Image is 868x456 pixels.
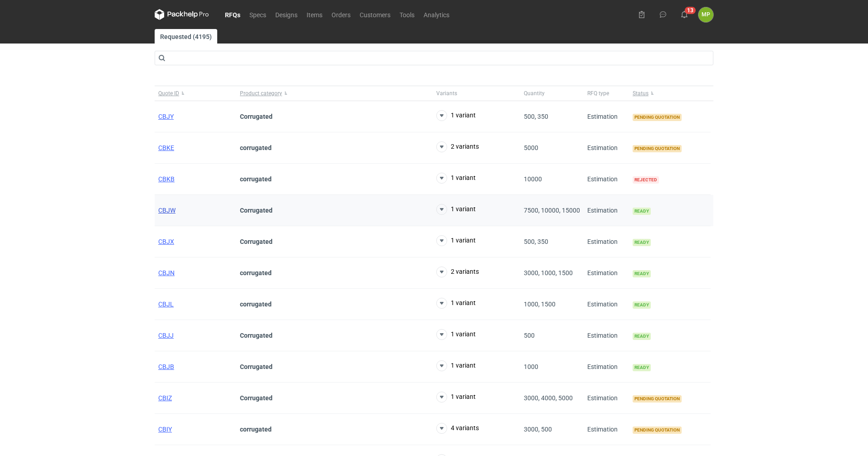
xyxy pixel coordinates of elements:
[633,395,682,403] span: Pending quotation
[419,9,454,20] a: Analytics
[524,332,535,339] span: 500
[584,257,629,289] div: Estimation
[584,226,629,257] div: Estimation
[158,332,174,339] a: CBJJ
[633,427,682,434] span: Pending quotation
[220,9,245,20] a: RFQs
[240,113,273,120] strong: Corrugated
[245,9,271,20] a: Specs
[524,363,538,370] span: 1000
[524,113,548,120] span: 500, 350
[436,235,476,246] button: 1 variant
[158,426,172,433] a: CBIY
[584,132,629,164] div: Estimation
[158,90,179,97] span: Quote ID
[155,9,209,20] svg: Packhelp Pro
[355,9,395,20] a: Customers
[240,144,272,151] strong: corrugated
[436,173,476,184] button: 1 variant
[698,7,713,22] button: MP
[302,9,327,20] a: Items
[698,7,713,22] div: Magdalena Polakowska
[327,9,355,20] a: Orders
[271,9,302,20] a: Designs
[584,351,629,383] div: Estimation
[633,90,649,97] span: Status
[240,207,273,214] strong: Corrugated
[524,144,538,151] span: 5000
[677,7,692,22] button: 13
[158,238,174,245] a: CBJX
[584,195,629,226] div: Estimation
[524,207,580,214] span: 7500, 10000, 15000
[436,423,479,434] button: 4 variants
[158,144,174,151] a: CBKE
[436,360,476,371] button: 1 variant
[633,364,651,371] span: Ready
[236,86,433,101] button: Product category
[524,269,573,277] span: 3000, 1000, 1500
[395,9,419,20] a: Tools
[436,110,476,121] button: 1 variant
[436,141,479,152] button: 2 variants
[584,289,629,320] div: Estimation
[584,101,629,132] div: Estimation
[155,86,236,101] button: Quote ID
[436,204,476,215] button: 1 variant
[587,90,609,97] span: RFQ type
[240,90,282,97] span: Product category
[240,363,273,370] strong: Corrugated
[158,113,174,120] a: CBJY
[584,414,629,445] div: Estimation
[436,392,476,403] button: 1 variant
[633,239,651,246] span: Ready
[436,298,476,309] button: 1 variant
[633,114,682,121] span: Pending quotation
[629,86,711,101] button: Status
[240,269,272,277] strong: corrugated
[158,394,172,402] a: CBIZ
[240,332,273,339] strong: Corrugated
[158,363,174,370] a: CBJB
[436,329,476,340] button: 1 variant
[633,145,682,152] span: Pending quotation
[158,207,176,214] a: CBJW
[633,333,651,340] span: Ready
[584,164,629,195] div: Estimation
[155,29,217,44] a: Requested (4195)
[633,176,659,184] span: Rejected
[524,301,556,308] span: 1000, 1500
[524,238,548,245] span: 500, 350
[524,426,552,433] span: 3000, 500
[633,208,651,215] span: Ready
[240,301,272,308] strong: corrugated
[524,175,542,183] span: 10000
[524,394,573,402] span: 3000, 4000, 5000
[524,90,545,97] span: Quantity
[633,270,651,277] span: Ready
[158,175,175,183] a: CBKB
[584,320,629,351] div: Estimation
[158,301,174,308] a: CBJL
[240,394,273,402] strong: Corrugated
[158,269,175,277] a: CBJN
[436,90,457,97] span: Variants
[240,238,273,245] strong: Corrugated
[240,175,272,183] strong: corrugated
[633,301,651,309] span: Ready
[240,426,272,433] strong: corrugated
[436,267,479,277] button: 2 variants
[584,383,629,414] div: Estimation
